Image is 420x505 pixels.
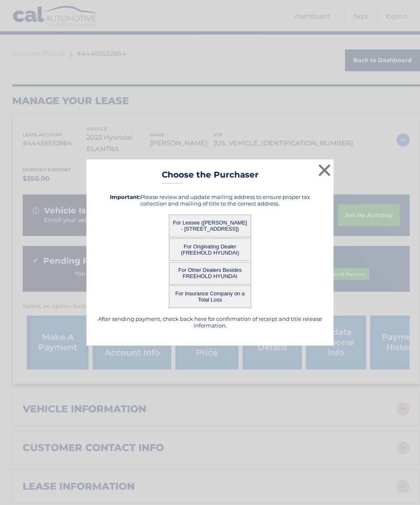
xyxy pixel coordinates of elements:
[169,262,251,285] button: For Other Dealers Besides FREEHOLD HYUNDAI
[97,194,323,207] h5: Please review and update mailing address to ensure proper tax collection and mailing of title to ...
[169,238,251,261] button: For Originating Dealer (FREEHOLD HYUNDAI)
[169,285,251,308] button: For Insurance Company on a Total Loss
[162,170,259,184] h3: Choose the Purchaser
[169,215,251,237] button: For Lessee ([PERSON_NAME] - [STREET_ADDRESS])
[316,162,333,178] button: ×
[97,316,323,329] h5: After sending payment, check back here for confirmation of receipt and title release information.
[110,194,140,200] strong: Important:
